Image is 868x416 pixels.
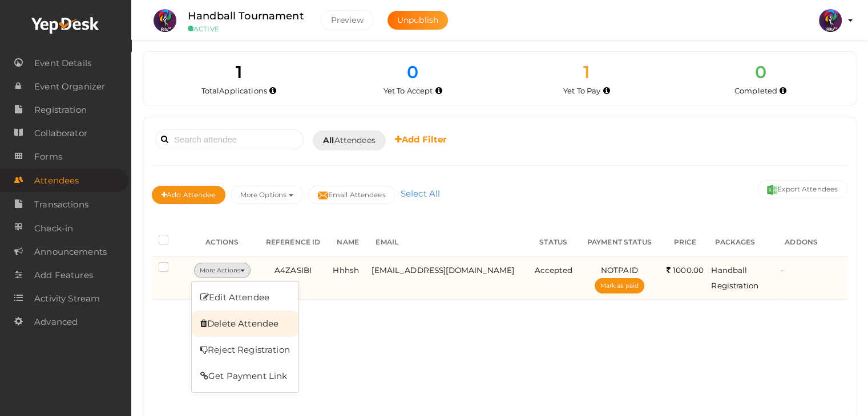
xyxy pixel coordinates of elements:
[34,75,105,98] span: Event Organizer
[34,287,100,310] span: Activity Stream
[192,337,298,363] a: Reject Registration
[188,8,304,25] label: Handball Tournament
[781,266,784,275] span: -
[372,266,514,275] span: [EMAIL_ADDRESS][DOMAIN_NAME]
[274,266,312,275] span: A4ZASIBI
[395,134,447,145] b: Add Filter
[595,278,644,293] button: Mark as paid
[269,88,276,94] i: Total number of applications
[387,11,448,30] button: Unpublish
[369,229,530,257] th: EMAIL
[778,229,847,257] th: ADDONS
[755,62,766,83] span: 0
[603,88,610,94] i: Accepted by organizer and yet to make payment
[152,186,225,204] button: Add Attendee
[530,229,577,257] th: STATUS
[34,52,91,75] span: Event Details
[219,86,267,95] span: Applications
[398,188,443,199] a: Select All
[34,264,93,287] span: Add Features
[711,266,758,290] span: Handball Registration
[201,86,267,95] span: Total
[535,266,572,275] span: Accepted
[34,99,87,121] span: Registration
[708,229,778,257] th: PACKAGES
[34,311,78,333] span: Advanced
[236,62,242,83] span: 1
[577,229,662,257] th: PAYMENT STATUS
[330,229,369,257] th: NAME
[34,169,79,192] span: Attendees
[600,282,639,289] span: Mark as paid
[734,86,777,95] span: Completed
[34,193,88,216] span: Transactions
[323,135,334,145] b: All
[188,25,304,33] small: ACTIVE
[819,9,842,32] img: 5BK8ZL5P_small.png
[192,311,298,337] a: Delete Attendee
[662,229,709,257] th: PRICE
[397,15,438,25] span: Unpublish
[34,145,62,168] span: Forms
[323,134,376,146] span: Attendees
[154,9,176,32] img: VBMJAACV_small.png
[321,10,374,30] button: Preview
[188,229,256,257] th: ACTIONS
[407,62,418,83] span: 0
[563,86,600,95] span: Yet To Pay
[266,238,321,246] span: REFERENCE ID
[601,266,638,275] span: NOTPAID
[435,88,442,94] i: Yet to be accepted by organizer
[667,266,704,275] span: 1000.00
[383,86,433,95] span: Yet To Accept
[155,129,304,149] input: Search attendee
[231,186,303,204] button: More Options
[308,186,395,204] button: Email Attendees
[194,263,251,278] button: More Actions
[34,217,73,240] span: Check-in
[780,88,786,94] i: Accepted and completed payment succesfully
[318,190,328,201] img: mail-filled.svg
[767,185,777,195] img: excel.svg
[333,266,359,275] span: Hhhsh
[192,363,298,389] a: Get Payment Link
[192,284,298,311] a: Edit Attendee
[34,122,87,145] span: Collaborator
[34,240,107,263] span: Announcements
[583,62,590,83] span: 1
[757,180,847,198] button: Export Attendees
